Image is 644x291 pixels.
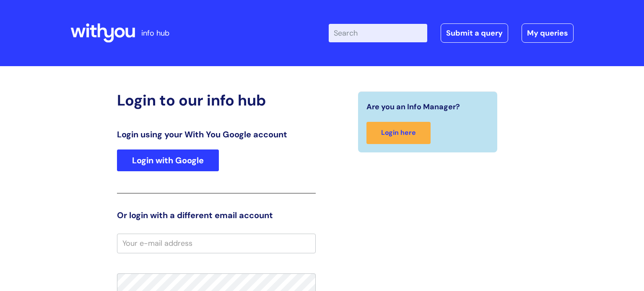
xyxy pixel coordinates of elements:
input: Your e-mail address [117,234,316,253]
a: My queries [522,23,574,43]
h2: Login to our info hub [117,91,316,109]
a: Submit a query [441,23,508,43]
input: Search [329,24,427,42]
span: Are you an Info Manager? [366,100,460,113]
h3: Login using your With You Google account [117,129,316,139]
p: info hub [141,26,169,40]
a: Login here [366,122,431,144]
a: Login with Google [117,149,219,171]
h3: Or login with a different email account [117,210,316,220]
